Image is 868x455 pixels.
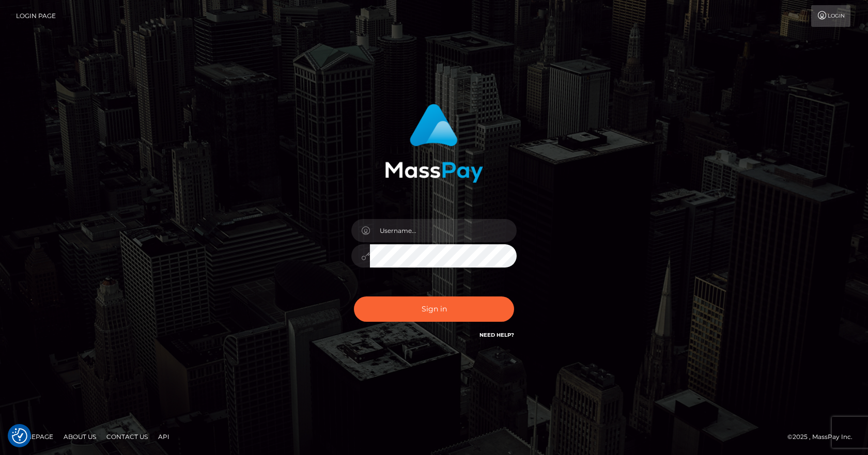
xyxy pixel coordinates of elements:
a: Need Help? [479,332,514,338]
a: Login Page [16,5,56,27]
button: Consent Preferences [12,428,27,444]
a: Login [811,5,850,27]
a: Contact Us [102,429,152,445]
a: About Us [59,429,100,445]
img: Revisit consent button [12,428,27,444]
button: Sign in [354,296,514,322]
div: © 2025 , MassPay Inc. [787,431,860,443]
a: Homepage [11,429,57,445]
a: API [154,429,174,445]
input: Username... [370,219,517,242]
img: MassPay Login [385,104,483,183]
